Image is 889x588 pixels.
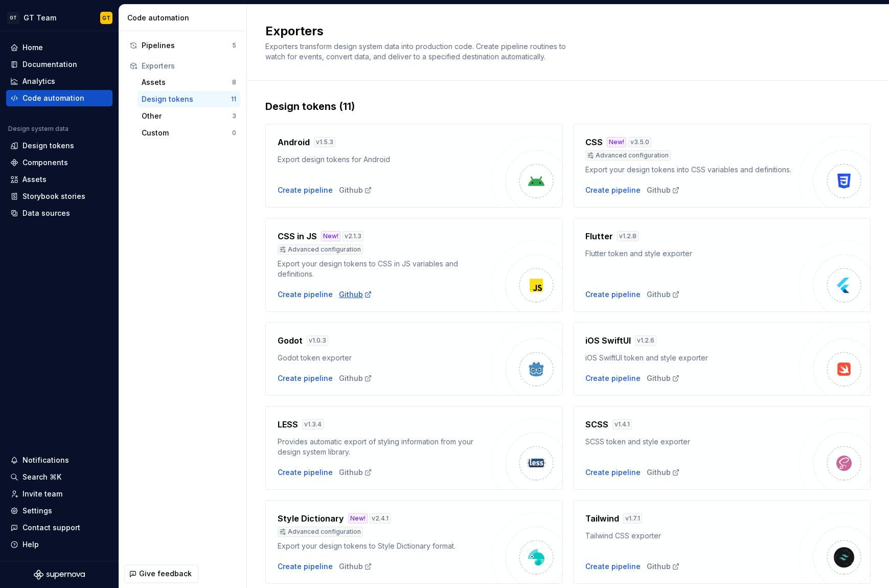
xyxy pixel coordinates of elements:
[339,289,372,300] a: Github
[585,289,641,300] button: Create pipeline
[265,23,858,39] h2: Exporters
[585,185,641,195] button: Create pipeline
[617,231,639,241] div: v 1.2.8
[585,437,799,447] div: SCSS token and style exporter
[585,165,799,175] div: Export your design tokens into CSS variables and definitions.
[102,14,110,22] div: GT
[612,419,632,429] div: v 1.4.1
[628,137,651,147] div: v 3.5.0
[142,128,232,138] div: Custom
[278,418,298,431] h4: LESS
[647,289,680,300] a: Github
[22,76,55,86] div: Analytics
[6,519,112,536] button: Contact support
[22,208,70,218] div: Data sources
[22,489,62,499] div: Invite team
[370,513,391,524] div: v 2.4.1
[339,467,372,478] a: Github
[6,39,112,56] a: Home
[22,42,43,53] div: Home
[232,129,236,137] div: 0
[22,472,61,482] div: Search ⌘K
[278,259,491,279] div: Export your design tokens to CSS in JS variables and definitions.
[302,419,324,429] div: v 1.3.4
[585,334,631,347] h4: iOS SwiftUI
[635,335,656,346] div: v 1.2.6
[585,467,641,478] button: Create pipeline
[138,74,240,91] button: Assets8
[278,373,333,383] button: Create pipeline
[647,373,680,383] a: Github
[22,141,74,151] div: Design tokens
[6,469,112,485] button: Search ⌘K
[22,93,84,103] div: Code automation
[34,570,85,580] svg: Supernova Logo
[278,230,317,242] h4: CSS in JS
[24,13,56,23] div: GT Team
[22,157,68,168] div: Components
[278,527,363,537] div: Advanced configuration
[138,108,240,124] button: Other3
[6,486,112,502] a: Invite team
[6,154,112,171] a: Components
[6,138,112,154] a: Design tokens
[6,90,112,106] a: Code automation
[6,205,112,221] a: Data sources
[585,353,799,363] div: iOS SwiftUI token and style exporter
[278,244,363,255] div: Advanced configuration
[647,185,680,195] a: Github
[8,125,69,133] div: Design system data
[124,564,198,583] button: Give feedback
[343,231,363,241] div: v 2.1.3
[142,61,236,71] div: Exporters
[125,37,240,54] a: Pipelines5
[278,541,491,551] div: Export your design tokens to Style Dictionary format.
[6,536,112,553] button: Help
[278,467,333,478] button: Create pipeline
[278,185,333,195] button: Create pipeline
[232,41,236,50] div: 5
[22,506,52,516] div: Settings
[307,335,328,346] div: v 1.0.3
[623,513,642,524] div: v 1.7.1
[278,289,333,300] button: Create pipeline
[7,12,19,24] div: GT
[22,191,85,201] div: Storybook stories
[142,40,232,51] div: Pipelines
[585,418,608,431] h4: SCSS
[2,7,117,29] button: GTGT TeamGT
[585,373,641,383] button: Create pipeline
[339,373,372,383] a: Github
[22,174,47,185] div: Assets
[139,569,192,579] span: Give feedback
[6,171,112,188] a: Assets
[138,91,240,107] a: Design tokens11
[585,512,619,525] h4: Tailwind
[6,56,112,73] a: Documentation
[22,539,39,550] div: Help
[585,561,641,572] div: Create pipeline
[138,125,240,141] button: Custom0
[339,561,372,572] a: Github
[278,512,344,525] h4: Style Dictionary
[6,503,112,519] a: Settings
[339,185,372,195] a: Github
[647,467,680,478] div: Github
[265,99,871,114] div: Design tokens (11)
